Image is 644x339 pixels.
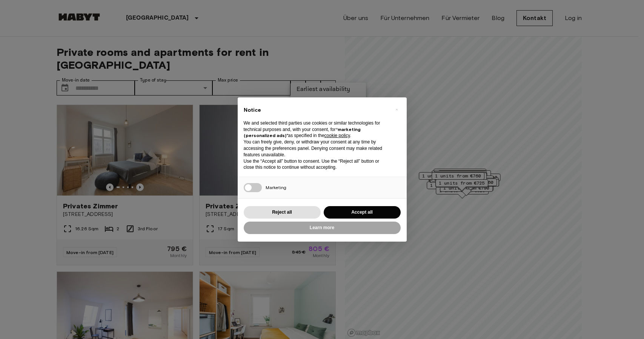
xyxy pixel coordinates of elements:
a: cookie policy [324,133,350,138]
button: Reject all [244,206,321,219]
button: Accept all [324,206,401,219]
p: Use the “Accept all” button to consent. Use the “Reject all” button or close this notice to conti... [244,158,389,171]
strong: “marketing (personalized ads)” [244,126,361,139]
p: You can freely give, deny, or withdraw your consent at any time by accessing the preferences pane... [244,139,389,158]
span: × [395,105,398,114]
h2: Notice [244,106,389,114]
span: Marketing [266,185,286,190]
button: Close this notice [391,103,403,116]
p: We and selected third parties use cookies or similar technologies for technical purposes and, wit... [244,120,389,139]
button: Learn more [244,222,401,234]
